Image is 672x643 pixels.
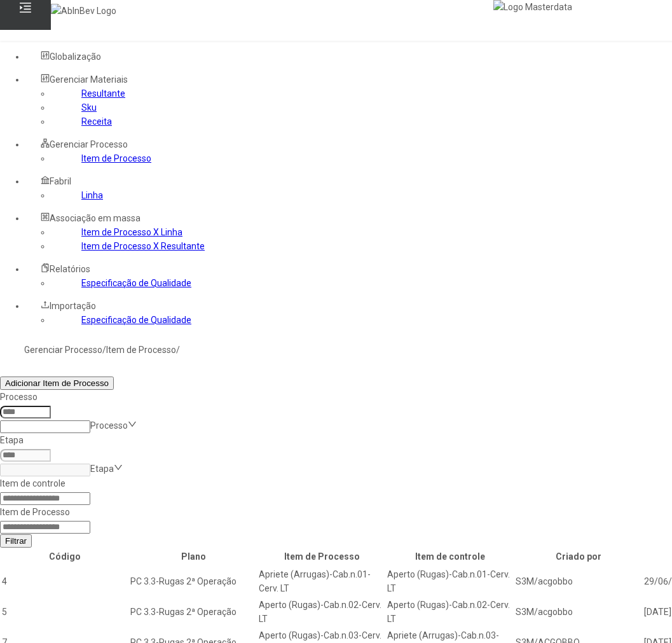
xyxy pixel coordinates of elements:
[50,139,128,149] span: Gerenciar Processo
[5,378,109,388] span: Adicionar Item de Processo
[50,52,101,62] span: Globalização
[102,345,106,355] nz-breadcrumb-separator: /
[1,567,128,596] td: 4
[50,301,96,311] span: Importação
[81,227,182,237] a: Item de Processo X Linha
[90,464,114,474] nz-select-placeholder: Etapa
[258,597,385,626] td: Aperto (Rugas)-Cab.n.02-Cerv. LT
[258,567,385,596] td: Apriete (Arrugas)-Cab.n.01-Cerv. LT
[50,213,141,223] span: Associação em massa
[176,345,180,355] nz-breadcrumb-separator: /
[130,597,257,626] td: PC 3.3-Rugas 2ª Operação
[258,549,385,564] th: Item de Processo
[130,567,257,596] td: PC 3.3-Rugas 2ª Operação
[24,345,102,355] a: Gerenciar Processo
[90,420,128,431] nz-select-placeholder: Processo
[387,567,514,596] td: Aperto (Rugas)-Cab.n.01-Cerv. LT
[515,567,642,596] td: S3M/acgobbo
[81,278,191,288] a: Especificação de Qualidade
[50,176,71,186] span: Fabril
[387,597,514,626] td: Aperto (Rugas)-Cab.n.02-Cerv. LT
[51,4,116,18] img: AbInBev Logo
[1,549,128,564] th: Código
[515,597,642,626] td: S3M/acgobbo
[81,190,103,200] a: Linha
[81,153,151,163] a: Item de Processo
[50,74,128,85] span: Gerenciar Materiais
[1,597,128,626] td: 5
[81,116,112,127] a: Receita
[50,264,90,274] span: Relatórios
[81,102,97,113] a: Sku
[81,315,191,325] a: Especificação de Qualidade
[515,549,642,564] th: Criado por
[130,549,257,564] th: Plano
[81,241,205,251] a: Item de Processo X Resultante
[106,345,176,355] a: Item de Processo
[387,549,514,564] th: Item de controle
[5,536,27,546] span: Filtrar
[81,88,125,99] a: Resultante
